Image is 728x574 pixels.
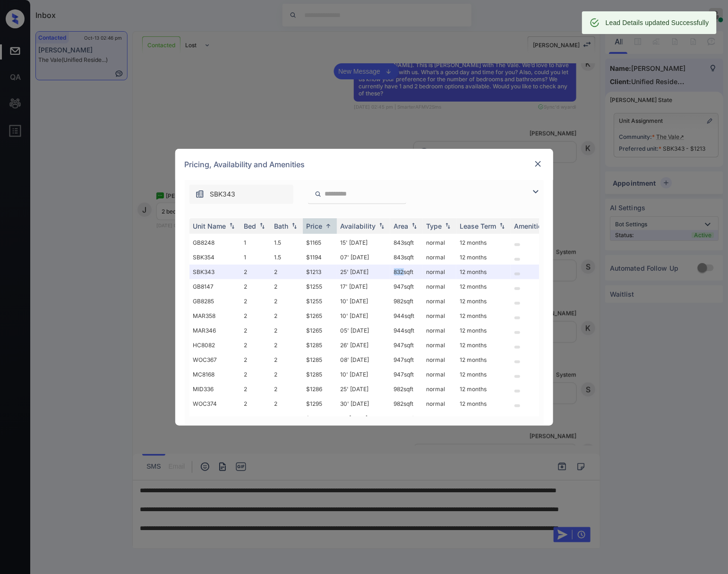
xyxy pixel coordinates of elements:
[195,189,205,199] img: icon-zuma
[423,396,456,411] td: normal
[210,189,236,199] span: SBK343
[303,352,337,367] td: $1285
[271,323,303,338] td: 2
[244,222,257,230] div: Bed
[227,223,237,229] img: sorting
[337,338,390,352] td: 26' [DATE]
[423,338,456,352] td: normal
[274,222,289,230] div: Bath
[303,382,337,396] td: $1286
[456,265,511,279] td: 12 months
[303,396,337,411] td: $1295
[175,149,553,180] div: Pricing, Availability and Amenities
[456,352,511,367] td: 12 months
[240,338,271,352] td: 2
[271,250,303,265] td: 1.5
[189,396,240,411] td: WOC374
[337,367,390,382] td: 10' [DATE]
[240,382,271,396] td: 2
[303,411,337,426] td: $1379
[497,223,507,229] img: sorting
[189,338,240,352] td: HC8082
[271,279,303,294] td: 2
[423,352,456,367] td: normal
[240,294,271,308] td: 2
[390,396,423,411] td: 982 sqft
[423,265,456,279] td: normal
[290,223,299,229] img: sorting
[337,250,390,265] td: 07' [DATE]
[271,382,303,396] td: 2
[271,265,303,279] td: 2
[337,382,390,396] td: 25' [DATE]
[303,279,337,294] td: $1255
[324,223,333,230] img: sorting
[257,223,267,229] img: sorting
[390,250,423,265] td: 843 sqft
[189,235,240,250] td: GB8248
[189,323,240,338] td: MAR346
[315,190,322,198] img: icon-zuma
[271,352,303,367] td: 2
[423,235,456,250] td: normal
[240,411,271,426] td: 2
[514,222,546,230] div: Amenities
[240,279,271,294] td: 2
[390,235,423,250] td: 843 sqft
[271,367,303,382] td: 2
[303,294,337,308] td: $1255
[337,323,390,338] td: 05' [DATE]
[390,352,423,367] td: 947 sqft
[390,294,423,308] td: 982 sqft
[240,352,271,367] td: 2
[456,367,511,382] td: 12 months
[443,223,453,229] img: sorting
[423,367,456,382] td: normal
[303,323,337,338] td: $1265
[423,323,456,338] td: normal
[189,308,240,323] td: MAR358
[427,222,442,230] div: Type
[456,235,511,250] td: 12 months
[189,367,240,382] td: MC8168
[240,396,271,411] td: 2
[456,294,511,308] td: 12 months
[410,223,419,229] img: sorting
[394,222,409,230] div: Area
[456,323,511,338] td: 12 months
[337,396,390,411] td: 30' [DATE]
[390,411,423,426] td: 1160 sqft
[337,235,390,250] td: 15' [DATE]
[423,250,456,265] td: normal
[390,279,423,294] td: 947 sqft
[423,382,456,396] td: normal
[456,308,511,323] td: 12 months
[189,352,240,367] td: WOC367
[303,265,337,279] td: $1213
[456,411,511,426] td: 12 months
[390,308,423,323] td: 944 sqft
[423,411,456,426] td: normal
[390,382,423,396] td: 982 sqft
[189,382,240,396] td: MID336
[189,411,240,426] td: MC8178
[390,265,423,279] td: 832 sqft
[271,235,303,250] td: 1.5
[189,250,240,265] td: SBK354
[271,308,303,323] td: 2
[303,235,337,250] td: $1165
[240,235,271,250] td: 1
[240,265,271,279] td: 2
[303,250,337,265] td: $1194
[271,411,303,426] td: 2
[337,265,390,279] td: 25' [DATE]
[460,222,497,230] div: Lease Term
[456,279,511,294] td: 12 months
[240,250,271,265] td: 1
[390,367,423,382] td: 947 sqft
[456,382,511,396] td: 12 months
[337,279,390,294] td: 17' [DATE]
[423,308,456,323] td: normal
[341,222,376,230] div: Availability
[530,186,541,197] img: icon-zuma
